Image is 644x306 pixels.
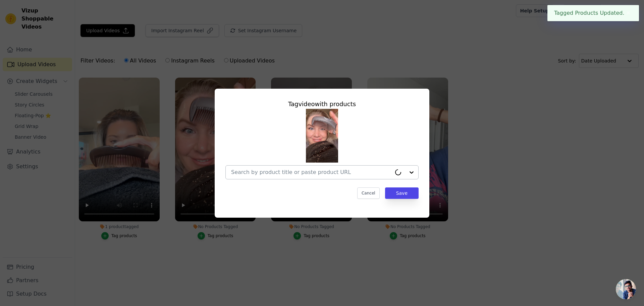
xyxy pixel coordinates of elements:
[306,109,338,163] img: tn-19b36776e55c4665a5772ccb2c1e43d9.png
[357,187,380,199] button: Cancel
[547,5,639,21] div: Tagged Products Updated.
[385,187,419,199] button: Save
[616,279,636,299] div: Chat abierto
[231,169,391,175] input: Search by product title or paste product URL
[225,99,419,109] div: Tag video with products
[625,9,632,17] button: Close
